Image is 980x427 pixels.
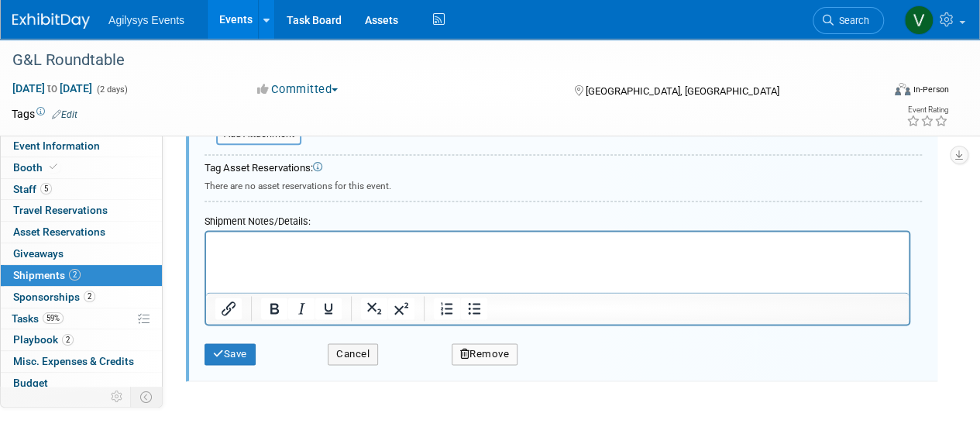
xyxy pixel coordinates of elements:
[288,298,315,319] button: Italic
[62,334,74,346] span: 2
[13,291,95,303] span: Sponsorships
[50,163,57,171] i: Booth reservation complete
[388,298,414,319] button: Superscript
[585,85,779,97] span: [GEOGRAPHIC_DATA], [GEOGRAPHIC_DATA]
[452,343,518,365] button: Remove
[13,204,108,216] span: Travel Reservations
[13,269,81,281] span: Shipments
[913,84,949,95] div: In-Person
[206,232,909,292] iframe: Rich Text Area
[12,312,64,325] span: Tasks
[43,312,64,324] span: 59%
[261,298,287,319] button: Bold
[434,298,460,319] button: Numbered list
[13,161,60,174] span: Booth
[205,161,922,176] div: Tag Asset Reservations:
[40,183,52,195] span: 5
[13,226,105,238] span: Asset Reservations
[45,82,60,95] span: to
[1,222,162,243] a: Asset Reservations
[7,46,869,74] div: G&L Roundtable
[84,291,95,302] span: 2
[205,343,256,365] button: Save
[13,377,48,389] span: Budget
[104,387,131,407] td: Personalize Event Tab Strip
[1,200,162,221] a: Travel Reservations
[13,183,52,195] span: Staff
[1,287,162,308] a: Sponsorships2
[834,15,869,26] span: Search
[461,298,487,319] button: Bullet list
[52,109,77,120] a: Edit
[12,106,77,122] td: Tags
[13,355,134,367] span: Misc. Expenses & Credits
[131,387,163,407] td: Toggle Event Tabs
[95,84,128,95] span: (2 days)
[895,83,910,95] img: Format-Inperson.png
[13,247,64,260] span: Giveaways
[328,343,378,365] button: Cancel
[1,179,162,200] a: Staff5
[906,106,948,114] div: Event Rating
[12,13,90,29] img: ExhibitDay
[13,333,74,346] span: Playbook
[108,14,184,26] span: Agilysys Events
[1,157,162,178] a: Booth
[1,136,162,157] a: Event Information
[904,5,934,35] img: Vaitiare Munoz
[1,373,162,394] a: Budget
[315,298,342,319] button: Underline
[1,308,162,329] a: Tasks59%
[812,81,949,104] div: Event Format
[12,81,93,95] span: [DATE] [DATE]
[215,298,242,319] button: Insert/edit link
[1,329,162,350] a: Playbook2
[1,351,162,372] a: Misc. Expenses & Credits
[205,208,910,230] div: Shipment Notes/Details:
[13,139,100,152] span: Event Information
[69,269,81,281] span: 2
[1,265,162,286] a: Shipments2
[813,7,884,34] a: Search
[205,176,922,193] div: There are no asset reservations for this event.
[361,298,387,319] button: Subscript
[252,81,344,98] button: Committed
[1,243,162,264] a: Giveaways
